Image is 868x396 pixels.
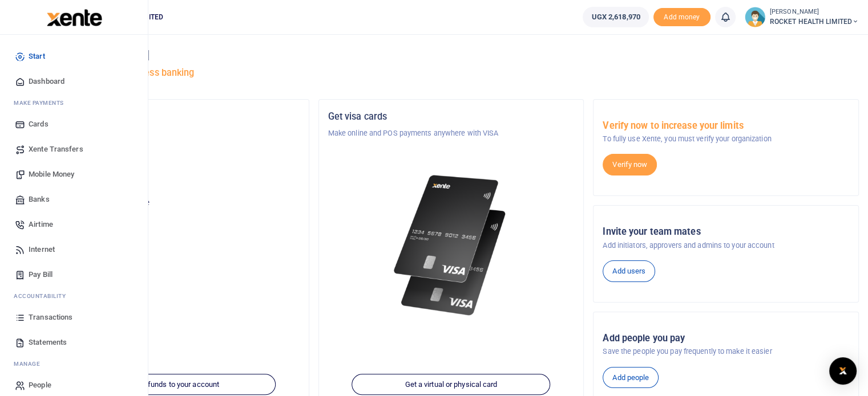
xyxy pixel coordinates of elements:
[583,7,648,27] a: UGX 2,618,970
[29,194,50,205] span: Banks
[603,346,849,357] p: Save the people you pay frequently to make it easier
[29,51,45,62] span: Start
[29,379,51,391] span: People
[829,357,857,385] div: Open Intercom Messenger
[46,13,102,21] a: logo-small logo-large logo-large
[9,212,139,237] a: Airtime
[591,11,640,23] span: UGX 2,618,970
[47,9,102,26] img: logo-large
[9,162,139,187] a: Mobile Money
[29,119,49,130] span: Cards
[19,360,41,368] span: anage
[9,355,139,373] li: M
[745,7,859,27] a: profile-user [PERSON_NAME] ROCKET HEALTH LIMITED
[43,67,859,79] h5: Welcome to better business banking
[603,260,655,282] a: Add users
[653,8,710,27] li: Toup your wallet
[603,226,849,238] h5: Invite your team mates
[603,333,849,344] h5: Add people you pay
[19,99,64,107] span: ake Payments
[9,287,139,305] li: Ac
[9,69,139,94] a: Dashboard
[9,305,139,330] a: Transactions
[328,128,575,139] p: Make online and POS payments anywhere with VISA
[53,155,300,166] h5: Account
[53,197,300,209] p: Your current account balance
[603,133,849,145] p: To fully use Xente, you must verify your organization
[9,137,139,162] a: Xente Transfers
[578,7,653,27] li: Wallet ballance
[29,244,55,255] span: Internet
[770,7,859,17] small: [PERSON_NAME]
[603,240,849,251] p: Add initiators, approvers and admins to your account
[9,262,139,287] a: Pay Bill
[29,219,53,230] span: Airtime
[9,112,139,137] a: Cards
[745,7,765,27] img: profile-user
[29,169,74,180] span: Mobile Money
[53,128,300,139] p: GUARDIAN HEALTH LIMITED
[328,111,575,123] h5: Get visa cards
[390,166,513,325] img: xente-_physical_cards.png
[29,312,72,323] span: Transactions
[29,337,67,348] span: Statements
[29,76,64,87] span: Dashboard
[53,111,300,123] h5: Organization
[9,44,139,69] a: Start
[53,172,300,183] p: ROCKET HEALTH LIMITED
[603,367,659,389] a: Add people
[29,269,53,280] span: Pay Bill
[43,49,859,62] h4: Hello [PERSON_NAME]
[9,187,139,212] a: Banks
[22,292,66,300] span: countability
[770,17,859,27] span: ROCKET HEALTH LIMITED
[603,154,657,175] a: Verify now
[9,330,139,355] a: Statements
[9,237,139,262] a: Internet
[352,374,551,395] a: Get a virtual or physical card
[77,374,276,395] a: Add funds to your account
[653,12,710,21] a: Add money
[603,120,849,132] h5: Verify now to increase your limits
[29,144,83,155] span: Xente Transfers
[53,211,300,223] h5: UGX 2,618,970
[9,94,139,112] li: M
[653,8,710,27] span: Add money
